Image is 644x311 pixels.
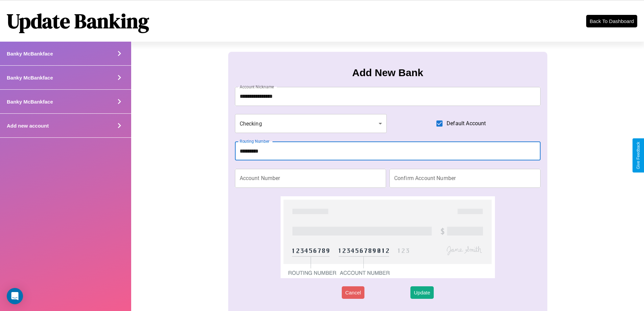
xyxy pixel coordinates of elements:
[342,286,364,299] button: Cancel
[7,288,23,304] div: Open Intercom Messenger
[240,84,274,90] label: Account Nickname
[7,7,149,35] h1: Update Banking
[240,138,269,144] label: Routing Number
[235,114,387,133] div: Checking
[281,196,495,278] img: check
[7,75,53,81] h4: Banky McBankface
[586,15,637,27] button: Back To Dashboard
[7,123,49,129] h4: Add new account
[352,67,423,79] h3: Add New Bank
[7,99,53,105] h4: Banky McBankface
[7,51,53,57] h4: Banky McBankface
[447,119,486,128] span: Default Account
[636,142,641,169] div: Give Feedback
[410,286,433,299] button: Update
